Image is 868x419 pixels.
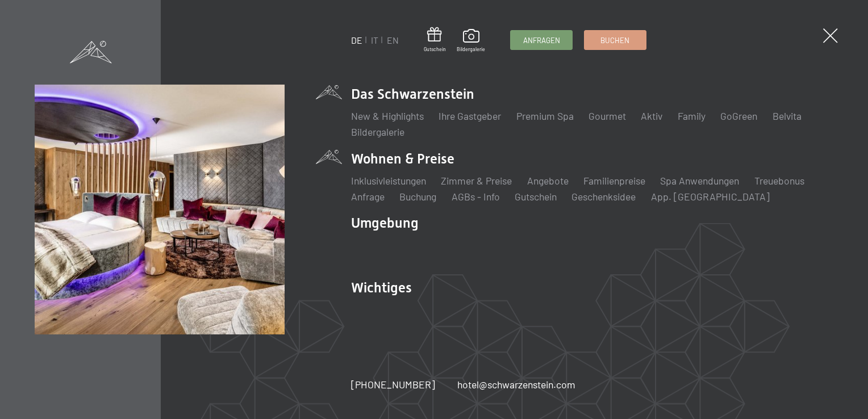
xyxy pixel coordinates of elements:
a: Zimmer & Preise [441,174,512,187]
a: Bildergalerie [351,125,404,138]
a: Premium Spa [516,110,574,122]
a: Ihre Gastgeber [439,110,501,122]
span: Bildergalerie [457,46,485,53]
a: DE [351,35,362,45]
span: Gutschein [424,46,446,53]
a: App. [GEOGRAPHIC_DATA] [651,190,770,203]
a: Gourmet [589,110,626,122]
a: Bildergalerie [457,29,485,53]
a: Spa Anwendungen [660,174,739,187]
a: EN [387,35,399,45]
a: Familienpreise [583,174,645,187]
span: Buchen [600,35,629,45]
a: Family [678,110,706,122]
a: Aktiv [641,110,662,122]
a: Geschenksidee [571,190,636,203]
a: Anfragen [511,31,572,49]
a: Treuebonus [754,174,804,187]
a: Gutschein [424,27,446,53]
a: Angebote [527,174,569,187]
a: IT [371,35,378,45]
a: Gutschein [515,190,557,203]
span: [PHONE_NUMBER] [351,378,435,391]
span: Anfragen [523,35,560,45]
a: AGBs - Info [452,190,500,203]
a: Belvita [773,110,802,122]
a: hotel@schwarzenstein.com [457,378,575,392]
a: Inklusivleistungen [351,174,426,187]
a: Buchen [585,31,646,49]
a: Buchung [399,190,436,203]
a: New & Highlights [351,110,424,122]
a: [PHONE_NUMBER] [351,378,435,392]
a: Anfrage [351,190,385,203]
a: GoGreen [720,110,757,122]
